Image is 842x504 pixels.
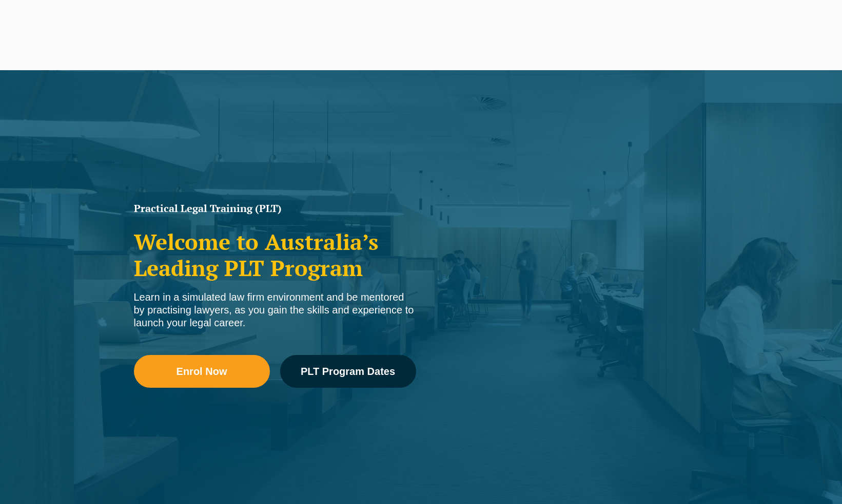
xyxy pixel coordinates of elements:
a: Enrol Now [134,355,270,388]
h2: Welcome to Australia’s Leading PLT Program [134,229,416,281]
h1: Practical Legal Training (PLT) [134,203,416,214]
a: PLT Program Dates [280,355,416,388]
span: PLT Program Dates [301,366,395,376]
span: Enrol Now [177,366,227,376]
div: Learn in a simulated law firm environment and be mentored by practising lawyers, as you gain the ... [134,291,416,329]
